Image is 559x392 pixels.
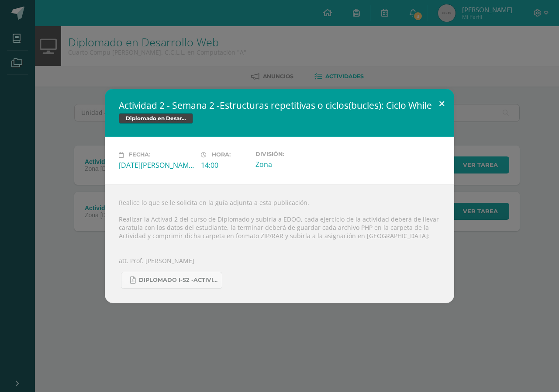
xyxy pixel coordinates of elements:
a: Diplomado I-S2 -Actividad 2-4TO BACO-IV Unidad.pdf [121,272,222,289]
div: Zona [255,160,331,169]
span: Diplomado en Desarrollo Web [119,113,193,124]
span: Hora: [212,152,231,158]
div: [DATE][PERSON_NAME] [119,160,194,170]
span: Fecha: [129,152,150,158]
button: Close (Esc) [429,89,454,118]
label: División: [255,151,331,157]
h2: Actividad 2 - Semana 2 -Estructuras repetitivas o ciclos(bucles): Ciclo While [119,99,440,111]
div: Realice lo que se le solicita en la guía adjunta a esta publicación. Realizar la Activad 2 del cu... [105,184,454,303]
div: 14:00 [201,160,248,170]
span: Diplomado I-S2 -Actividad 2-4TO BACO-IV Unidad.pdf [139,277,217,284]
